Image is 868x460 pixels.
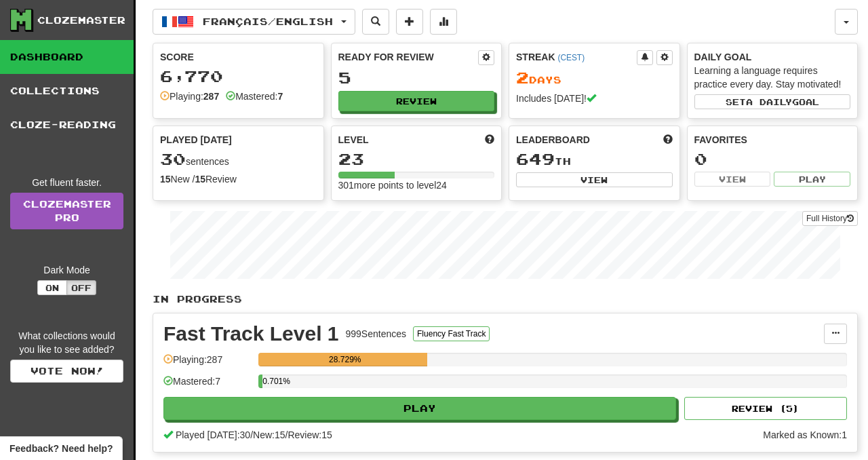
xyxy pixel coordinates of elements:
[288,429,332,440] span: Review: 15
[195,174,205,185] strong: 15
[694,64,851,91] div: Learning a language requires practice every day. Stay motivated!
[516,151,673,168] div: th
[9,442,113,455] span: Open feedback widget
[802,211,858,226] button: Full History
[516,92,673,105] div: Includes [DATE]!
[10,176,123,189] div: Get fluent faster.
[338,133,369,147] span: Level
[163,375,252,397] div: Mastered: 7
[746,97,792,107] span: a daily
[557,53,585,62] a: (CEST)
[694,151,851,168] div: 0
[10,263,123,277] div: Dark Mode
[163,397,676,420] button: Play
[37,14,125,27] div: Clozemaster
[774,172,850,187] button: Play
[160,90,219,103] div: Playing:
[250,429,253,440] span: /
[694,50,851,64] div: Daily Goal
[346,327,407,341] div: 999 Sentences
[694,94,851,109] button: Seta dailygoal
[66,280,96,295] button: Off
[516,172,673,187] button: View
[396,9,423,35] button: Add sentence to collection
[160,68,317,85] div: 6,770
[413,326,490,341] button: Fluency Fast Track
[338,178,495,192] div: 301 more points to level 24
[203,16,333,27] span: Français / English
[338,50,479,64] div: Ready for Review
[160,149,186,168] span: 30
[10,360,123,383] a: Vote now!
[163,324,339,344] div: Fast Track Level 1
[285,429,288,440] span: /
[176,429,250,440] span: Played [DATE]: 30
[163,353,252,375] div: Playing: 287
[203,91,219,102] strong: 287
[10,329,123,383] div: What collections would you like to see added?
[362,9,389,35] button: Search sentences
[694,133,851,147] div: Favorites
[684,397,847,420] button: Review (5)
[516,69,673,87] div: Day s
[160,174,171,185] strong: 15
[160,133,232,147] span: Played [DATE]
[338,69,495,86] div: 5
[694,172,771,187] button: View
[262,353,427,366] div: 28.729%
[226,90,283,103] div: Mastered:
[338,91,495,111] button: Review
[338,151,495,168] div: 23
[153,9,355,35] button: Français/English
[153,292,858,306] p: In Progress
[663,133,673,147] span: This week in points, UTC
[277,91,283,102] strong: 7
[160,172,317,186] div: New / Review
[253,429,285,440] span: New: 15
[430,9,457,35] button: More stats
[516,133,590,147] span: Leaderboard
[516,50,637,64] div: Streak
[485,133,494,147] span: Score more points to level up
[516,149,555,168] span: 649
[516,68,529,87] span: 2
[160,151,317,168] div: sentences
[160,50,317,64] div: Score
[10,193,123,229] a: ClozemasterPro
[763,428,847,442] div: Marked as Known: 1
[37,280,67,295] button: On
